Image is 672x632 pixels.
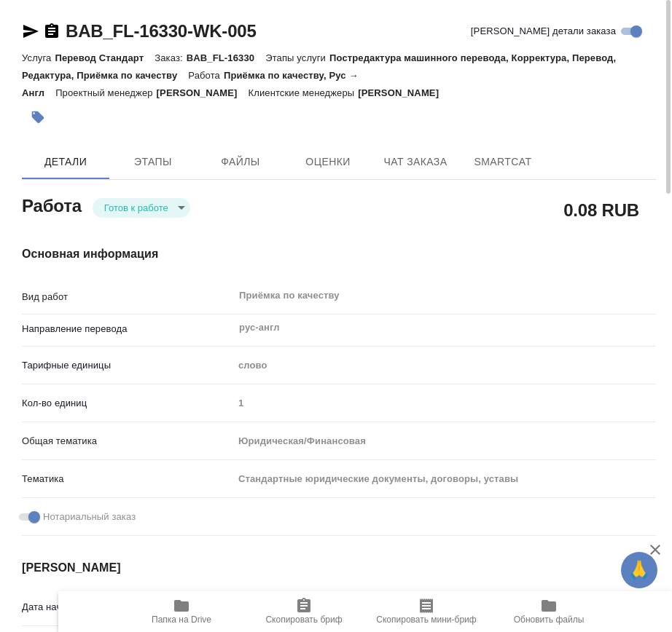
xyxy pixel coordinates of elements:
[120,591,243,632] button: Папка на Drive
[22,358,233,373] p: Тарифные единицы
[206,153,276,171] span: Файлы
[22,290,233,304] p: Вид работ
[358,87,450,98] p: [PERSON_NAME]
[22,245,656,263] h4: Основная информация
[563,197,639,222] h2: 0.08 RUB
[233,392,656,414] input: Пустое поле
[155,52,186,63] p: Заказ:
[93,198,190,218] div: Готов к работе
[243,591,365,632] button: Скопировать бриф
[118,153,188,171] span: Этапы
[22,191,82,218] h2: Работа
[471,24,616,39] span: [PERSON_NAME] детали заказа
[265,52,329,63] p: Этапы услуги
[31,153,101,171] span: Детали
[376,615,476,625] span: Скопировать мини-бриф
[365,591,488,632] button: Скопировать мини-бриф
[621,552,657,588] button: 🙏
[293,153,363,171] span: Оценки
[380,153,450,171] span: Чат заказа
[22,23,39,40] button: Скопировать ссылку для ЯМессенджера
[188,70,224,81] p: Работа
[249,87,359,98] p: Клиентские менеджеры
[100,202,173,214] button: Готов к работе
[514,615,585,625] span: Обновить файлы
[43,23,60,40] button: Скопировать ссылку
[22,559,656,577] h4: [PERSON_NAME]
[22,600,233,615] p: Дата начала работ
[233,353,656,378] div: слово
[468,153,538,171] span: SmartCat
[152,615,211,625] span: Папка на Drive
[55,52,155,63] p: Перевод Стандарт
[233,429,656,454] div: Юридическая/Финансовая
[265,615,342,625] span: Скопировать бриф
[233,467,656,491] div: Стандартные юридические документы, договоры, уставы
[627,555,652,585] span: 🙏
[22,472,233,486] p: Тематика
[187,52,265,63] p: BAB_FL-16330
[157,87,249,98] p: [PERSON_NAME]
[22,396,233,411] p: Кол-во единиц
[66,21,257,41] a: BAB_FL-16330-WK-005
[22,322,233,336] p: Направление перевода
[43,510,136,524] span: Нотариальный заказ
[22,434,233,449] p: Общая тематика
[22,101,54,133] button: Добавить тэг
[22,52,55,63] p: Услуга
[488,591,610,632] button: Обновить файлы
[55,87,156,98] p: Проектный менеджер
